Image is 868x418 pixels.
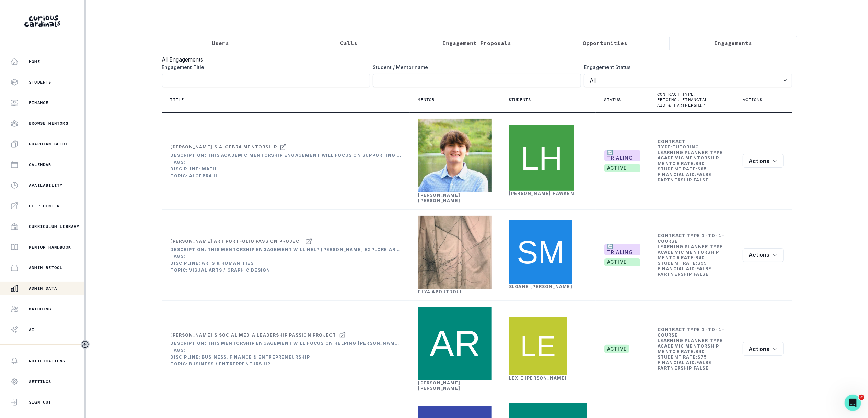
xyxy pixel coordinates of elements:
b: $ 95 [697,166,707,172]
p: Admin Retool [29,265,62,271]
div: Topic: Algebra II [171,173,401,179]
a: [PERSON_NAME] [PERSON_NAME] [418,380,461,391]
p: Engagements [715,39,752,47]
div: Discipline: Arts & Humanities [171,261,401,266]
b: false [697,172,712,177]
div: Tags: [171,348,401,353]
div: Tags: [171,159,401,165]
a: [PERSON_NAME] Hawken [509,191,574,196]
label: Engagement Status [584,64,788,71]
p: Settings [29,379,51,384]
p: Mentor [418,97,435,102]
p: Students [29,79,51,85]
p: Availability [29,183,62,188]
h3: All Engagements [162,55,792,64]
div: Discipline: Business, Finance & Entrepreneurship [171,354,401,360]
p: Opportunities [583,39,627,47]
iframe: Intercom live chat [845,395,861,411]
span: active [604,345,629,353]
b: 1-to-1-course [658,233,725,244]
td: Contract Type: Learning Planner Type: Mentor Rate: Student Rate: Financial Aid: Partnership: [657,233,727,277]
span: 🔄 TRIALING [604,150,640,162]
a: Lexie [PERSON_NAME] [509,375,567,381]
label: Engagement Title [162,64,366,71]
a: [PERSON_NAME] [PERSON_NAME] [418,192,461,203]
b: Academic Mentorship [658,155,719,161]
p: Actions [743,97,762,102]
p: Engagement Proposals [442,39,511,47]
p: Notifications [29,358,66,364]
p: Mentor Handbook [29,244,71,250]
b: $ 75 [697,354,707,360]
p: Guardian Guide [29,141,68,147]
p: AI [29,327,34,332]
p: Students [509,97,531,102]
td: Contract Type: Learning Planner Type: Mentor Rate: Student Rate: Financial Aid: Partnership: [657,327,727,371]
b: tutoring [672,144,699,150]
a: Elya Aboutboul [418,289,463,294]
p: Home [29,59,40,64]
button: row menu [743,248,784,262]
label: Student / Mentor name [373,64,577,71]
button: row menu [743,342,784,356]
b: Academic Mentorship [658,250,719,255]
img: Curious Cardinals Logo [24,15,60,27]
p: Browse Mentors [29,121,68,126]
div: Discipline: Math [171,166,401,172]
button: Toggle sidebar [81,340,90,349]
p: Admin Data [29,286,57,291]
b: $ 40 [695,255,705,260]
a: Sloane [PERSON_NAME] [509,284,572,289]
p: Calls [340,39,357,47]
b: false [694,272,709,277]
b: false [694,177,709,183]
button: row menu [743,154,784,168]
td: Contract Type: Learning Planner Type: Mentor Rate: Student Rate: Financial Aid: Partnership: [657,139,727,183]
p: Curriculum Library [29,224,80,229]
b: $ 95 [697,261,707,266]
span: 2 [859,395,864,400]
b: false [697,266,712,271]
p: Finance [29,100,48,106]
span: active [604,164,640,172]
p: Users [212,39,229,47]
p: Matching [29,306,51,312]
span: 🔄 TRIALING [604,244,640,255]
div: Description: This mentorship engagement will help [PERSON_NAME] explore artistic portfolio develo... [171,247,401,252]
p: Status [604,97,621,102]
span: active [604,258,640,266]
div: Description: This Academic Mentorship engagement will focus on supporting [PERSON_NAME], a 10th g... [171,153,401,158]
b: false [694,365,709,371]
p: Calendar [29,162,51,167]
p: Sign Out [29,399,51,405]
b: $ 40 [695,161,705,166]
div: Topic: Visual Arts / Graphic Design [171,267,401,273]
div: Topic: Business / Entrepreneurship [171,361,401,367]
b: Academic Mentorship [658,343,719,349]
p: Help Center [29,203,60,209]
div: [PERSON_NAME]'s Social Media Leadership Passion Project [171,332,336,338]
div: Description: This mentorship engagement will focus on helping [PERSON_NAME], a 10th grader with s... [171,341,401,346]
div: [PERSON_NAME]'s Algebra Mentorship [171,144,277,150]
b: $ 40 [695,349,705,354]
p: Contract type, pricing, financial aid & partnership [657,91,718,108]
p: Title [170,97,184,102]
b: false [697,360,712,365]
div: Tags: [171,254,401,259]
b: 1-to-1-course [658,327,725,338]
div: [PERSON_NAME] Art Portfolio Passion Project [171,239,303,244]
